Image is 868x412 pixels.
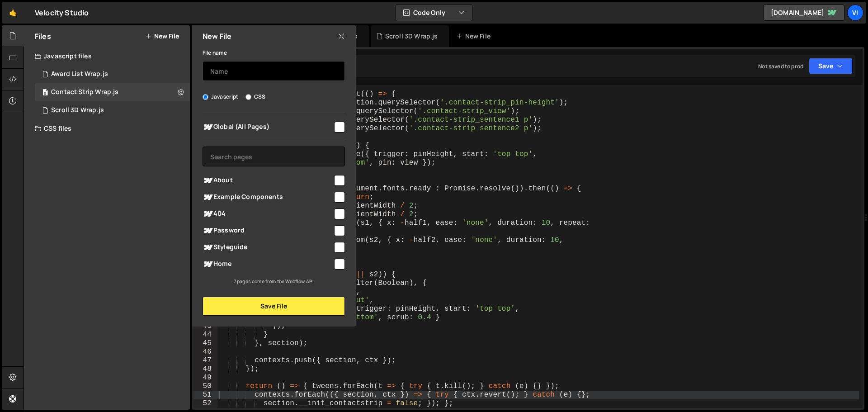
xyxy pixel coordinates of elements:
button: Code Only [396,5,472,21]
div: Javascript files [24,47,190,65]
div: 49 [193,374,217,382]
div: 16470/44605.js [35,83,193,101]
input: Javascript [203,94,208,100]
button: Save File [203,297,345,316]
h2: New File [203,31,231,41]
button: Save [809,58,853,74]
div: Velocity Studio [35,7,89,18]
span: Home [203,259,333,270]
h2: Files [35,31,51,41]
div: 46 [193,348,217,356]
div: Contact Strip Wrap.js [51,88,118,96]
div: CSS files [24,119,190,137]
span: Styleguide [203,242,333,253]
input: CSS [245,94,251,100]
div: New File [456,32,494,41]
a: Vi [847,5,863,21]
label: File name [203,48,227,57]
div: 44 [193,331,217,339]
label: CSS [245,92,265,101]
span: 0 [42,90,48,97]
div: 51 [193,391,217,399]
span: About [203,175,333,186]
span: Global (All Pages) [203,122,333,133]
a: 🤙 [2,2,24,24]
a: [DOMAIN_NAME] [763,5,844,21]
div: 47 [193,356,217,365]
div: 16470/44604.js [35,65,193,83]
div: Award List Wrap.js [51,70,108,78]
button: New File [145,33,179,40]
div: Scroll 3D Wrap.js [385,32,438,41]
input: Name [203,61,345,81]
span: Password [203,225,333,236]
div: Scroll 3D Wrap.js [51,106,104,114]
input: Search pages [203,147,345,166]
small: 7 pages come from the Webflow API [234,278,314,284]
div: 52 [193,399,217,408]
span: 404 [203,208,333,219]
span: Example Components [203,192,333,203]
div: 45 [193,339,217,348]
div: 48 [193,365,217,374]
div: Not saved to prod [758,62,803,70]
div: 50 [193,382,217,391]
label: Javascript [203,92,239,101]
div: 16470/44603.js [35,101,193,119]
